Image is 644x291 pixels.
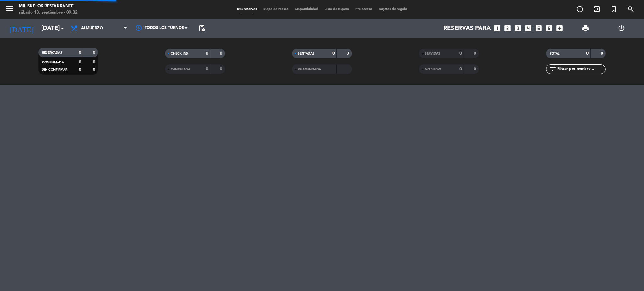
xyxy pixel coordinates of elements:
span: TOTAL [550,52,559,55]
span: CANCELADA [171,68,190,71]
strong: 0 [601,51,604,56]
span: CHECK INS [171,52,188,55]
strong: 0 [79,67,81,72]
span: pending_actions [198,25,206,32]
div: sábado 13. septiembre - 09:32 [19,9,78,16]
span: NO SHOW [425,68,441,71]
input: Filtrar por nombre... [557,66,605,73]
span: SERVIDAS [425,52,440,55]
i: looks_one [493,24,501,32]
i: turned_in_not [610,5,618,13]
strong: 0 [93,60,97,64]
span: Mapa de mesas [260,8,291,11]
span: Reservas para [443,25,491,32]
strong: 0 [220,67,224,71]
strong: 0 [459,51,462,56]
strong: 0 [459,67,462,71]
span: CONFIRMADA [42,61,64,64]
div: Mil Suelos Restaurante [19,3,78,9]
span: Tarjetas de regalo [375,8,410,11]
span: Lista de Espera [321,8,352,11]
strong: 0 [220,51,224,56]
i: add_box [555,24,563,32]
span: Pre-acceso [352,8,375,11]
strong: 0 [93,67,97,72]
i: add_circle_outline [576,5,584,13]
i: arrow_drop_down [58,25,66,32]
button: menu [5,4,14,15]
i: looks_5 [535,24,543,32]
strong: 0 [206,51,208,56]
i: looks_4 [524,24,532,32]
div: LOG OUT [603,19,639,38]
span: RE AGENDADA [298,68,321,71]
i: power_settings_new [618,25,625,32]
i: looks_3 [514,24,522,32]
span: SENTADAS [298,52,314,55]
strong: 0 [586,51,589,56]
i: menu [5,4,14,13]
span: print [582,25,589,32]
strong: 0 [332,51,335,56]
i: search [627,5,635,13]
i: looks_6 [545,24,553,32]
i: looks_two [503,24,512,32]
strong: 0 [347,51,350,56]
span: SIN CONFIRMAR [42,68,67,71]
span: Almuerzo [81,26,103,30]
strong: 0 [474,67,477,71]
span: Disponibilidad [291,8,321,11]
strong: 0 [79,50,81,55]
i: exit_to_app [593,5,601,13]
i: filter_list [549,65,557,73]
span: Mis reservas [234,8,260,11]
strong: 0 [93,50,97,55]
span: RESERVADAS [42,51,62,54]
i: [DATE] [5,21,38,35]
strong: 0 [79,60,81,64]
strong: 0 [206,67,208,71]
strong: 0 [474,51,477,56]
